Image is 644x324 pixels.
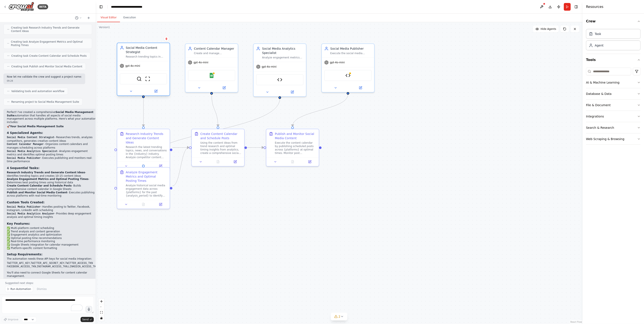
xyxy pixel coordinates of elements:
code: TWITTER_API_KEY [7,262,30,265]
g: Edge from 84427040-f628-45e9-9bcb-d8e486af8dfc to 54cfe956-fd6b-44ee-a3bd-a5dae884dcc2 [141,98,146,126]
button: 2 [331,313,347,321]
div: Analyze Engagement Metrics and Optimal Posting Times [126,170,167,183]
button: Open in side panel [144,89,168,94]
h2: 🚀 [7,125,97,128]
button: Database & Data [586,88,641,99]
button: Tools [586,54,641,66]
code: Social Media Analytics Specialist [7,150,58,153]
li: , , [7,265,97,269]
button: Integrations [586,111,641,122]
code: Social Media Publisher [7,157,40,160]
li: - Determines best posting times using historical data [7,178,97,184]
span: Dismiss [37,287,47,291]
button: Start a new chat [85,15,92,20]
strong: Research Industry Trends and Generate Content Ideas [7,171,85,174]
div: Social Media Analytics Specialist [262,46,303,55]
button: No output available [134,202,153,207]
div: Agent [595,43,604,48]
strong: Analyze Engagement Metrics and Optimal Posting Times [7,178,88,181]
g: Edge from 2a3fbd8d-5d4a-4d42-a666-63a33bcf9239 to 1a33f464-7f52-4040-be0b-dc6fc72f57cb [209,94,220,126]
img: Social Media Analyzer [277,77,282,82]
div: Research the latest trending topics, news, and conversations in the {industry} industry. Analyze ... [126,145,167,159]
div: Social Media Publisher [330,46,372,51]
span: Validating tools and automation workflow [11,90,64,93]
button: Hide right sidebar [573,4,579,10]
li: - Executes publishing across platforms with real-time monitoring [7,191,97,198]
g: Edge from 1a33f464-7f52-4040-be0b-dc6fc72f57cb to ee2ae8a2-63e7-46dc-847f-12bbed0afa44 [247,145,263,150]
button: Execution [120,13,139,22]
button: Open in side panel [153,163,168,169]
button: Click to speak your automation idea [86,306,92,312]
div: Create and manage comprehensive social media content calendars, schedule posts across multiple pl... [194,52,235,55]
code: LINKEDIN_ACCESS_TKN [68,265,98,268]
div: Social Media Analytics SpecialistAnalyze engagement metrics across {platforms}, identify optimal ... [253,43,306,97]
img: Google Sheets [209,73,214,78]
strong: Publish and Monitor Social Media Content [7,191,67,194]
button: No output available [284,159,302,164]
g: Edge from 096b24cb-e826-4806-8951-aa40ea58789a to 1a33f464-7f52-4040-be0b-dc6fc72f57cb [172,145,189,188]
button: zoom in [99,299,104,304]
button: Improve [2,317,20,322]
nav: breadcrumb [111,5,155,9]
button: Open in side panel [228,159,243,164]
button: No output available [209,159,227,164]
strong: Social Media Management Suite [7,111,93,117]
strong: 4 Specialized Agents: [7,131,43,135]
button: Delete node [164,36,169,42]
p: ✅ Multi-platform content scheduling ✅ Trend analysis and content generation ✅ Engagement analytic... [7,227,97,250]
textarea: To enrich screen reader interactions, please activate Accessibility in Grammarly extension settings [2,297,94,314]
div: Tools [586,66,641,148]
li: - Researches trends, analyzes competitors, generates creative content ideas [7,136,97,143]
div: 09:28 [7,79,82,82]
div: BETA [38,4,48,9]
button: Hide left sidebar [98,4,104,10]
span: Creating task Research Industry Trends and Generate Content Ideas [11,26,88,33]
strong: Custom Tools Created: [7,201,45,204]
span: Renaming project to Social Media Management Suite [11,100,79,104]
li: - Analyzes engagement metrics and identifies optimal posting times [7,150,97,156]
div: Research trending topics in {industry}, analyze competitor content, and generate creative content... [126,55,167,58]
strong: 4 Sequential Tasks: [7,166,39,170]
h4: Resources [586,4,604,9]
div: Research Industry Trends and Generate Content Ideas [126,132,167,145]
code: FACEBOOK_ACCESS_TKN [7,265,36,268]
div: Social Media Content StrategistResearch trending topics in {industry}, analyze competitor content... [117,43,170,97]
div: Using the content ideas from trend research and optimal timing insights from analytics, create a ... [200,141,242,155]
div: Execute the social media content strategy by publishing scheduled posts across {platforms}, monit... [330,52,372,55]
img: Logo [9,2,34,12]
span: Creating task Create Content Calendar and Schedule Posts [11,54,87,58]
code: Social Media Publisher [7,205,40,208]
span: gpt-4o-mini [262,65,277,68]
button: fit view [99,310,104,315]
g: Edge from e8cb14d0-4db8-478a-9138-5761561004a1 to 096b24cb-e826-4806-8951-aa40ea58789a [141,98,282,165]
div: Analyze historical social media engagement data across {platforms} for the past {analysis_period}... [126,184,167,197]
g: Edge from 54cfe956-fd6b-44ee-a3bd-a5dae884dcc2 to 1a33f464-7f52-4040-be0b-dc6fc72f57cb [172,145,189,150]
g: Edge from bfa69cad-64f0-452b-aee2-7ff5dfa52928 to ee2ae8a2-63e7-46dc-847f-12bbed0afa44 [290,94,350,126]
button: toggle interactivity [99,315,104,321]
button: Switch to previous chat [73,15,84,20]
span: Improve [8,318,18,321]
img: SerperDevTool [137,76,142,81]
li: - Identifies trending topics and creates 10-15 content ideas [7,171,97,178]
div: Social Media Content Strategist [126,46,167,54]
div: Create Content Calendar and Schedule PostsUsing the content ideas from trend research and optimal... [191,129,245,166]
button: Hide Agents [533,26,559,32]
span: gpt-4o-mini [193,61,208,64]
button: zoom out [99,304,104,310]
button: Open in side panel [302,159,317,164]
li: - Executes publishing and monitors real-time performance [7,156,97,163]
code: Content Calendar Manager [7,143,44,146]
div: Analyze engagement metrics across {platforms}, identify optimal posting times, track performance ... [262,56,303,59]
strong: Setup Requirements: [7,253,42,256]
li: - Handles posting to Twitter, Facebook, Instagram, LinkedIn with scheduling [7,205,97,212]
p: Suggested next steps: [5,281,90,285]
button: AI & Machine Learning [586,77,641,88]
button: Dismiss [35,286,49,292]
button: File & Document [586,100,641,111]
code: INSTAGRAM_ACCESS_TKN [37,265,68,268]
span: 2 [339,314,341,319]
button: Open in side panel [280,90,304,95]
div: Execute the content calendar by publishing scheduled posts across {platforms} at optimal times. M... [275,141,316,155]
p: The automation needs these API keys for social media integration: [7,257,97,261]
span: Hide Agents [541,27,556,31]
